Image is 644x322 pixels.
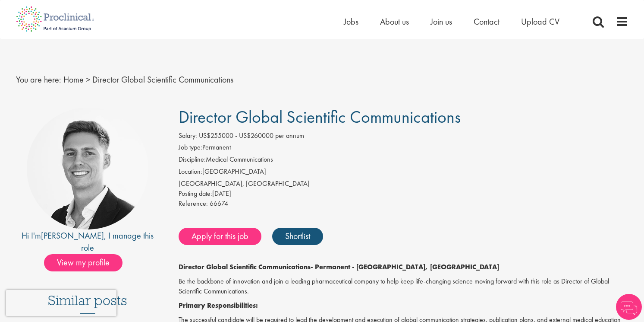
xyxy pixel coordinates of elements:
[179,189,628,199] div: [DATE]
[179,199,208,209] label: Reference:
[179,106,461,128] span: Director Global Scientific Communications
[179,155,628,167] li: Medical Communications
[179,179,628,189] div: [GEOGRAPHIC_DATA], [GEOGRAPHIC_DATA]
[44,254,123,271] span: View my profile
[6,290,116,316] iframe: reCAPTCHA
[179,155,206,165] label: Discipline:
[272,228,323,245] a: Shortlist
[474,16,499,27] a: Contact
[179,167,628,179] li: [GEOGRAPHIC_DATA]
[179,143,628,155] li: Permanent
[616,294,642,320] img: Chatbot
[44,256,131,267] a: View my profile
[380,16,409,27] a: About us
[430,16,452,27] a: Join us
[27,108,148,230] img: imeage of recruiter George Watson
[179,301,258,310] strong: Primary Responsibilities:
[63,74,84,85] a: breadcrumb link
[179,228,261,245] a: Apply for this job
[179,167,202,177] label: Location:
[86,74,90,85] span: >
[179,143,202,153] label: Job type:
[311,262,499,271] strong: - Permanent - [GEOGRAPHIC_DATA], [GEOGRAPHIC_DATA]
[179,262,311,271] strong: Director Global Scientific Communications
[179,189,212,198] span: Posting date:
[344,16,358,27] a: Jobs
[179,277,628,296] p: Be the backbone of innovation and join a leading pharmaceutical company to help keep life-changin...
[179,131,197,141] label: Salary:
[92,74,233,85] span: Director Global Scientific Communications
[210,199,228,208] span: 66674
[521,16,559,27] a: Upload CV
[16,74,61,85] span: You are here:
[41,230,104,241] a: [PERSON_NAME]
[16,230,160,254] div: Hi I'm , I manage this role
[199,131,304,140] span: US$255000 - US$260000 per annum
